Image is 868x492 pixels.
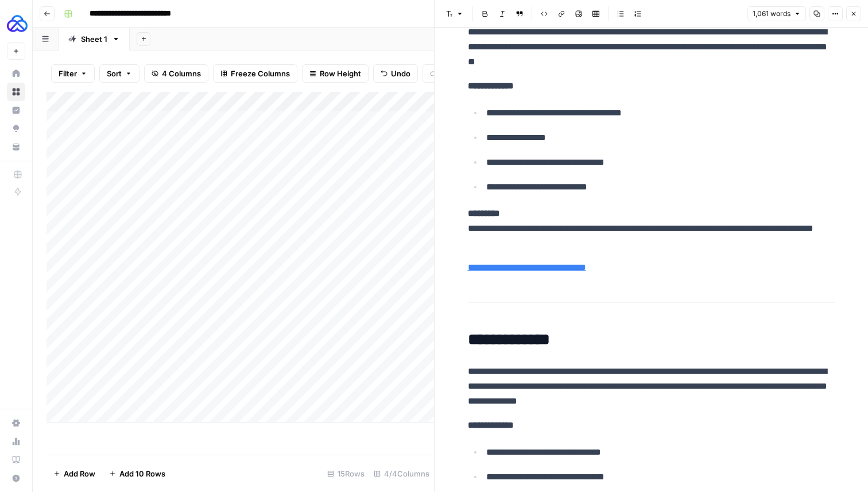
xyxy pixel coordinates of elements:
button: Add Row [46,464,102,483]
span: Filter [59,68,77,79]
span: Add Row [64,468,95,479]
div: 4/4 Columns [369,464,434,483]
a: Settings [7,414,25,432]
a: Opportunities [7,119,25,138]
a: Browse [7,83,25,101]
button: Sort [99,64,139,83]
span: Sort [107,68,122,79]
button: Workspace: AUQ [7,9,25,38]
div: 15 Rows [323,464,369,483]
a: Insights [7,101,25,119]
a: Home [7,64,25,83]
button: Undo [373,64,418,83]
button: 4 Columns [144,64,208,83]
a: Sheet 1 [59,28,130,51]
a: Your Data [7,138,25,156]
button: Filter [51,64,95,83]
button: 1,061 words [747,6,806,21]
button: Freeze Columns [213,64,297,83]
button: Help + Support [7,469,25,487]
a: Usage [7,432,25,451]
button: Row Height [302,64,369,83]
span: 4 Columns [162,68,201,79]
span: Undo [391,68,410,79]
button: Add 10 Rows [102,464,172,483]
span: Row Height [320,68,361,79]
div: Sheet 1 [81,33,107,45]
span: Freeze Columns [231,68,290,79]
img: AUQ Logo [7,13,28,34]
a: Learning Hub [7,451,25,469]
span: 1,061 words [753,9,790,19]
span: Add 10 Rows [119,468,165,479]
